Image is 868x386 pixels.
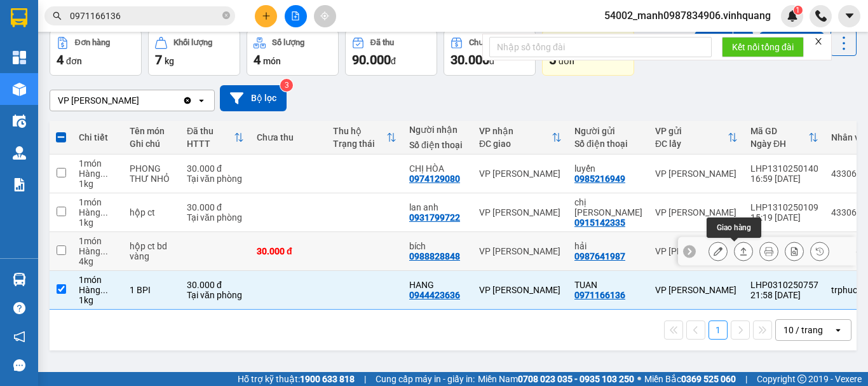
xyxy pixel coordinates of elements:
[272,38,304,47] div: Số lượng
[750,280,818,290] div: LHP0310250757
[314,5,336,27] button: aim
[479,207,562,217] div: VP [PERSON_NAME]
[409,290,460,300] div: 0944423636
[409,174,460,184] div: 0974129080
[291,11,300,20] span: file-add
[409,212,460,223] div: 0931799722
[187,139,234,149] div: HTTT
[518,374,634,384] strong: 0708 023 035 - 0935 103 250
[750,290,818,300] div: 21:58 [DATE]
[574,174,625,184] div: 0985216949
[333,126,386,136] div: Thu hộ
[655,169,738,179] div: VP [PERSON_NAME]
[574,251,625,261] div: 0987641987
[285,5,307,27] button: file-add
[13,51,26,64] img: dashboard-icon
[655,139,728,149] div: ĐC lấy
[100,246,108,256] span: ...
[187,174,244,184] div: Tại văn phòng
[549,52,556,67] span: 5
[79,236,117,246] div: 1 món
[559,56,574,66] span: đơn
[655,207,738,217] div: VP [PERSON_NAME]
[681,374,736,384] strong: 0369 525 060
[479,126,552,136] div: VP nhận
[220,85,287,111] button: Bộ lọc
[655,126,728,136] div: VP gửi
[257,246,320,256] div: 30.000 đ
[409,280,466,290] div: HANG
[280,79,293,92] sup: 3
[750,126,808,136] div: Mã GD
[180,121,250,155] th: Toggle SortBy
[238,372,355,386] span: Hỗ trợ kỹ thuật:
[130,285,174,295] div: 1 BPI
[352,52,391,67] span: 90.000
[574,280,642,290] div: TUAN
[722,37,804,57] button: Kết nối tổng đài
[732,40,794,54] span: Kết nối tổng đài
[479,285,562,295] div: VP [PERSON_NAME]
[57,52,64,67] span: 4
[796,6,800,15] span: 1
[409,163,466,174] div: CHỊ HÒA
[140,94,142,107] input: Selected VP Linh Đàm.
[79,217,117,228] div: 1 kg
[165,56,174,66] span: kg
[79,207,117,217] div: Hàng thông thường
[13,302,25,314] span: question-circle
[709,321,728,340] button: 1
[574,290,625,300] div: 0971166136
[364,372,366,386] span: |
[489,56,494,66] span: đ
[13,114,26,128] img: warehouse-icon
[734,242,753,261] div: Giao hàng
[797,375,806,383] span: copyright
[409,125,466,135] div: Người nhận
[50,30,142,76] button: Đơn hàng4đơn
[100,207,108,217] span: ...
[649,121,744,155] th: Toggle SortBy
[70,9,220,23] input: Tìm tên, số ĐT hoặc mã đơn
[187,126,234,136] div: Đã thu
[79,158,117,169] div: 1 món
[479,139,552,149] div: ĐC giao
[79,275,117,285] div: 1 món
[333,139,386,149] div: Trạng thái
[130,241,174,261] div: hộp ct bd vàng
[637,376,641,382] span: ⚪️
[13,359,25,371] span: message
[79,132,117,142] div: Chi tiết
[173,38,212,47] div: Khối lượng
[444,30,536,76] button: Chưa thu30.000đ
[79,285,117,295] div: Hàng thông thường
[709,242,728,261] div: Sửa đơn hàng
[130,163,174,184] div: PHONG THƯ NHỎ
[58,94,139,107] div: VP [PERSON_NAME]
[11,8,27,27] img: logo-vxr
[320,11,329,20] span: aim
[222,11,230,19] span: close-circle
[187,212,244,223] div: Tại văn phòng
[479,169,562,179] div: VP [PERSON_NAME]
[750,163,818,174] div: LHP1310250140
[451,52,489,67] span: 30.000
[13,146,26,160] img: warehouse-icon
[100,169,108,179] span: ...
[574,126,642,136] div: Người gửi
[53,11,62,20] span: search
[844,10,855,22] span: caret-down
[255,5,277,27] button: plus
[750,174,818,184] div: 16:59 [DATE]
[409,140,466,150] div: Số điện thoại
[594,8,781,24] span: 54002_manh0987834906.vinhquang
[79,295,117,305] div: 1 kg
[783,324,823,336] div: 10 / trang
[13,331,25,343] span: notification
[655,285,738,295] div: VP [PERSON_NAME]
[130,126,174,136] div: Tên món
[644,372,736,386] span: Miền Bắc
[391,56,396,66] span: đ
[257,132,320,142] div: Chưa thu
[409,251,460,261] div: 0988828848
